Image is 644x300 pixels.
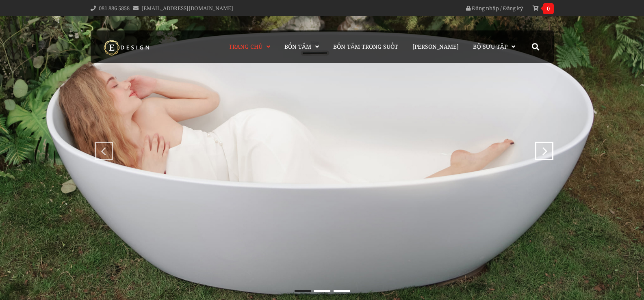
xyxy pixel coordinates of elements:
span: Bồn Tắm [284,43,311,50]
div: prev [97,142,107,152]
img: logo Kreiner Germany - Edesign Interior [97,39,158,56]
a: Bồn Tắm Trong Suốt [327,30,404,63]
span: / [500,4,502,12]
a: [EMAIL_ADDRESS][DOMAIN_NAME] [141,4,233,12]
a: Trang chủ [225,30,276,63]
a: [PERSON_NAME] [406,30,465,63]
span: Bộ Sưu Tập [473,43,507,50]
span: Bồn Tắm Trong Suốt [333,43,398,50]
div: next [537,142,547,152]
a: Bồn Tắm [278,30,325,63]
span: [PERSON_NAME] [412,43,459,50]
a: Bộ Sưu Tập [467,30,521,63]
span: 0 [543,3,554,14]
span: Trang chủ [229,43,262,50]
a: 081 886 5858 [99,4,130,12]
